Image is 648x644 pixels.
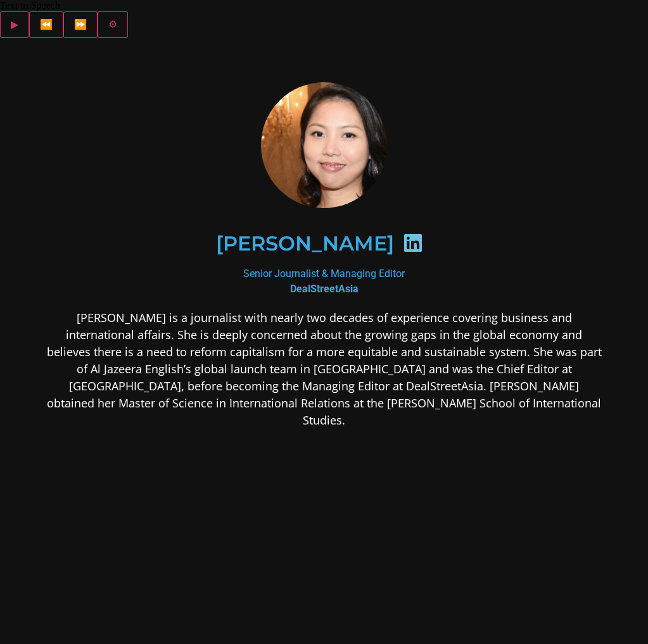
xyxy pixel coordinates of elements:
p: [PERSON_NAME] is a journalist with nearly two decades of experience covering business and interna... [44,309,604,429]
div: Senior Journalist & Managing Editor [44,266,604,297]
button: Settings [98,11,128,38]
button: Forward [63,11,98,38]
button: Previous [29,11,63,38]
h2: [PERSON_NAME] [216,233,394,254]
b: DealStreetAsia [290,283,359,295]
